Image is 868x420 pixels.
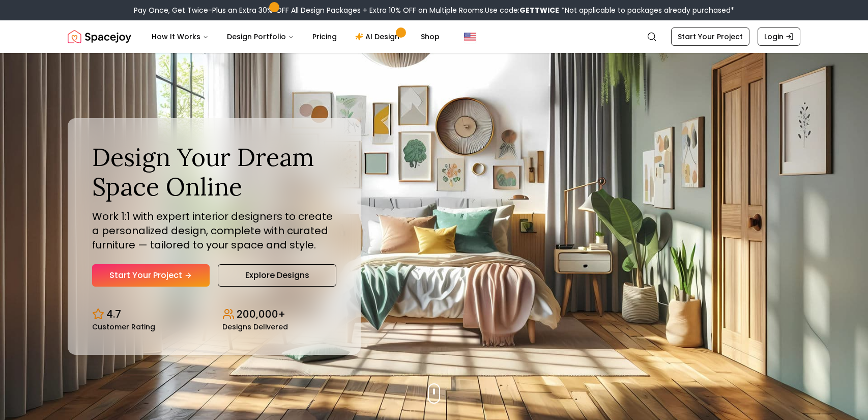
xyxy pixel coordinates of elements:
small: Designs Delivered [222,323,288,330]
nav: Global [68,20,800,53]
img: United States [464,31,476,43]
b: GETTWICE [519,5,559,15]
span: *Not applicable to packages already purchased* [559,5,734,15]
a: Explore Designs [218,264,336,287]
a: Pricing [304,26,345,47]
p: 200,000+ [237,307,285,321]
img: Spacejoy Logo [68,26,131,47]
span: Use code: [485,5,559,15]
nav: Main [143,26,448,47]
small: Customer Rating [92,323,155,330]
a: Shop [413,26,448,47]
p: 4.7 [106,307,121,321]
p: Work 1:1 with expert interior designers to create a personalized design, complete with curated fu... [92,209,336,252]
a: AI Design [347,26,411,47]
a: Login [758,27,800,46]
button: How It Works [143,26,217,47]
button: Design Portfolio [219,26,302,47]
h1: Design Your Dream Space Online [92,143,336,201]
a: Spacejoy [68,26,131,47]
a: Start Your Project [671,27,749,46]
a: Start Your Project [92,264,210,287]
div: Design stats [92,299,336,330]
div: Pay Once, Get Twice-Plus an Extra 30% OFF All Design Packages + Extra 10% OFF on Multiple Rooms. [134,5,734,15]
